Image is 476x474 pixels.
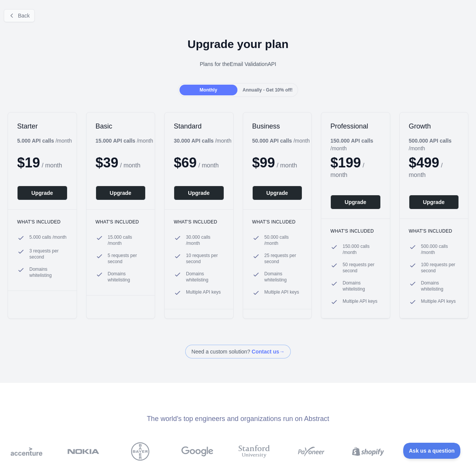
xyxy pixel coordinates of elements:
[343,280,381,292] span: Domains whitelisting
[264,289,299,297] span: Multiple API keys
[343,298,377,306] span: Multiple API keys
[403,443,461,459] iframe: Toggle Customer Support
[421,298,456,306] span: Multiple API keys
[186,289,221,297] span: Multiple API keys
[421,280,459,292] span: Domains whitelisting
